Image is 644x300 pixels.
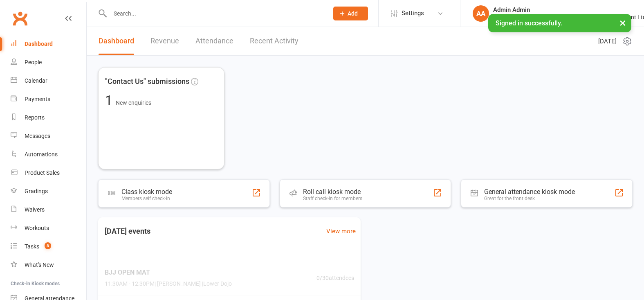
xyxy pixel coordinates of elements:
a: Attendance [195,27,233,55]
a: Workouts [11,219,86,237]
a: Calendar [11,72,86,90]
div: Calendar [25,77,47,84]
div: Payments [25,96,50,102]
div: Staff check-in for members [303,196,362,201]
div: Gradings [25,188,48,194]
button: × [615,14,630,32]
div: Messages [25,133,50,139]
div: What's New [25,262,54,268]
div: Waivers [25,206,45,213]
a: What's New [11,256,86,274]
a: Revenue [150,27,179,55]
div: Product Sales [25,169,60,176]
span: 0 / 30 attendees [316,273,354,282]
a: Recent Activity [250,27,298,55]
a: People [11,53,86,72]
div: Members self check-in [121,196,172,201]
a: Tasks 8 [11,237,86,256]
span: Signed in successfully. [496,19,562,27]
div: Reports [25,114,45,121]
button: Add [333,7,368,20]
a: Reports [11,108,86,127]
a: Payments [11,90,86,108]
div: Automations [25,151,58,158]
div: Great for the front desk [484,196,575,201]
div: AA [473,5,489,22]
input: Search... [108,8,323,19]
a: Dashboard [11,35,86,53]
span: Add [348,10,358,17]
div: Class kiosk mode [121,188,172,196]
a: Clubworx [10,8,30,29]
a: Automations [11,145,86,164]
span: "Contact Us" submissions [105,76,189,88]
a: Waivers [11,201,86,219]
h3: [DATE] events [98,224,157,239]
a: Gradings [11,182,86,201]
span: New enquiries [116,99,151,106]
a: Dashboard [99,27,134,55]
div: Workouts [25,225,49,231]
div: Tasks [25,243,39,250]
span: 1 [105,92,116,108]
div: General attendance kiosk mode [484,188,575,196]
span: 11:30AM - 12:30PM | [PERSON_NAME] | Lower Dojo [105,280,232,289]
span: BJJ OPEN MAT [105,267,232,278]
span: Settings [402,4,424,23]
div: People [25,59,42,65]
div: Roll call kiosk mode [303,188,362,196]
span: [DATE] [598,36,617,46]
a: Messages [11,127,86,145]
div: Dashboard [25,41,53,47]
span: 8 [45,242,51,249]
a: Product Sales [11,164,86,182]
a: View more [326,226,356,236]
